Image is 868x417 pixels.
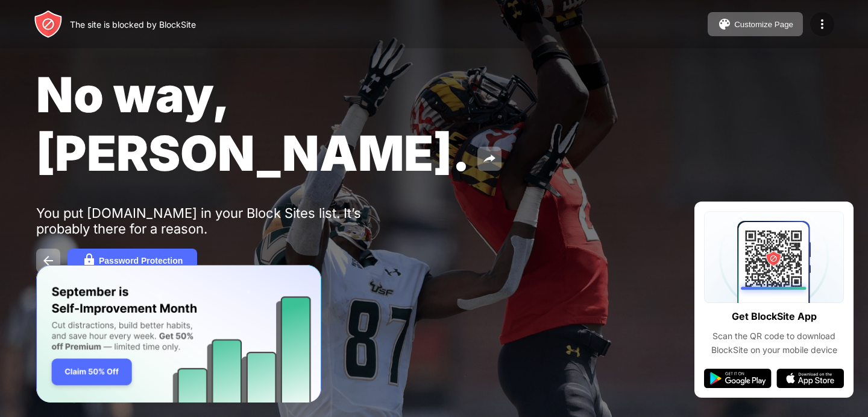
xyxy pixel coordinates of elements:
img: share.svg [482,151,497,166]
img: google-play.svg [704,369,772,388]
img: menu-icon.svg [815,17,829,31]
img: header-logo.svg [34,10,63,39]
img: app-store.svg [776,369,844,388]
div: Customize Page [734,20,793,29]
img: password.svg [82,253,96,268]
iframe: Banner [36,265,321,403]
div: Scan the QR code to download BlockSite on your mobile device [704,329,844,357]
div: Password Protection [99,256,183,266]
div: The site is blocked by BlockSite [70,19,196,30]
button: Password Protection [68,249,197,273]
button: Customize Page [708,12,803,36]
div: You put [DOMAIN_NAME] in your Block Sites list. It’s probably there for a reason. [36,205,409,237]
span: No way, [PERSON_NAME]. [36,65,470,182]
img: back.svg [41,253,55,268]
img: pallet.svg [717,17,732,31]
